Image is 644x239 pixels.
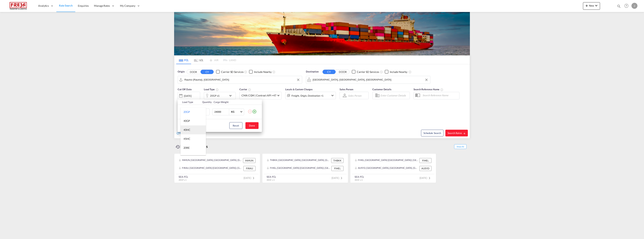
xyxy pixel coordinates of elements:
[183,110,190,114] div: 20GP
[183,119,190,123] div: 40GP
[183,146,190,150] div: 20RE
[183,128,190,132] div: 40HC
[183,137,190,141] div: 45HC
[183,155,190,159] div: 40RE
